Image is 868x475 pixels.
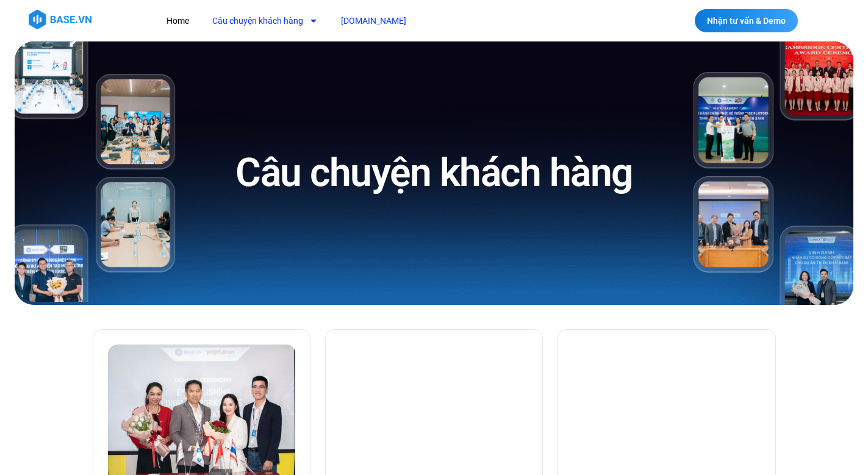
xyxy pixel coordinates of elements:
[707,16,786,25] span: Nhận tư vấn & Demo
[235,148,633,198] h1: Câu chuyện khách hàng
[203,10,327,32] a: Câu chuyện khách hàng
[332,10,415,32] a: [DOMAIN_NAME]
[157,10,620,32] nav: Menu
[695,9,798,32] a: Nhận tư vấn & Demo
[157,10,198,32] a: Home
